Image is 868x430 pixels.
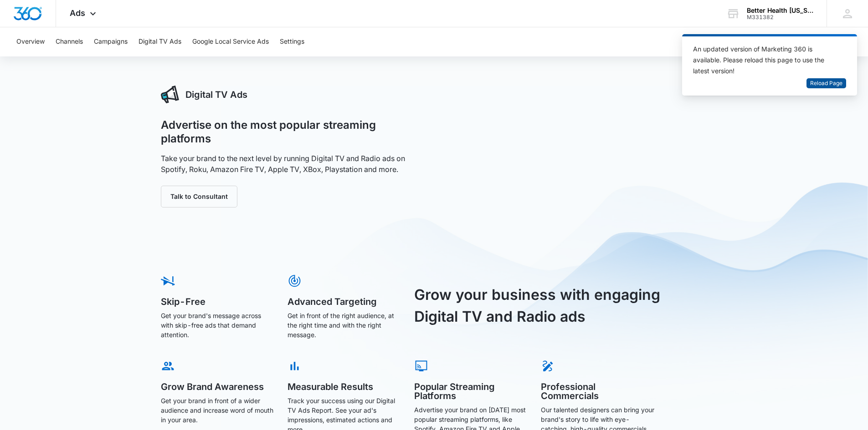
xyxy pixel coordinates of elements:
div: An updated version of Marketing 360 is available. Please reload this page to use the latest version! [693,44,835,76]
h3: Grow your business with engaging Digital TV and Radio ads [414,284,670,328]
p: Get your brand in front of a wider audience and increase word of mouth in your area. [161,396,275,425]
iframe: 5 Reasons Why Digital TV Works So Well [444,86,708,233]
button: Channels [56,27,83,56]
span: Reload Page [810,79,842,88]
button: Google Local Service Ads [192,27,269,56]
h5: Popular Streaming Platforms [414,382,528,400]
button: Overview [16,27,45,56]
button: Settings [280,27,304,56]
h5: Advanced Targeting [288,297,401,306]
h5: Professional Commercials [541,382,655,400]
div: account id [747,14,813,20]
button: Digital TV Ads [139,27,181,56]
p: Take your brand to the next level by running Digital TV and Radio ads on Spotify, Roku, Amazon Fi... [161,153,424,175]
button: Campaigns [94,27,128,56]
h5: Measurable Results [288,382,401,391]
h1: Advertise on the most popular streaming platforms [161,118,424,146]
button: Talk to Consultant [161,186,237,207]
h3: Digital TV Ads [185,88,247,101]
button: Reload Page [806,78,846,89]
span: Ads [70,8,85,18]
p: Get your brand's message across with skip-free ads that demand attention. [161,311,275,339]
h5: Skip-Free [161,297,275,306]
h5: Grow Brand Awareness [161,382,275,391]
div: account name [747,7,813,14]
p: Get in front of the right audience, at the right time and with the right message. [288,311,401,339]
